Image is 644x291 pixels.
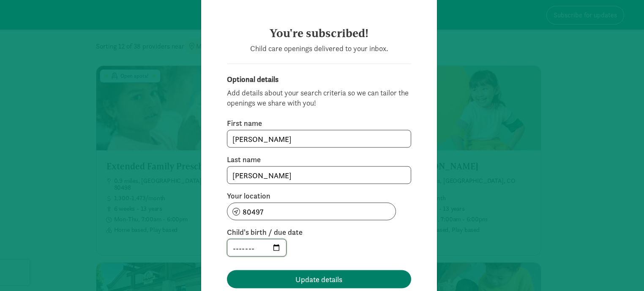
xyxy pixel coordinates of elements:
[227,227,411,237] label: Child's birth / due date
[227,44,411,54] p: Child care openings delivered to your inbox.
[227,27,411,40] h4: You're subscribed!
[227,155,411,165] label: Last name
[227,118,411,128] label: First name
[295,274,342,285] span: Update details
[227,270,411,288] button: Update details
[227,203,396,220] input: Your address or zipcode...
[227,191,411,201] label: Your location
[227,88,411,108] p: Add details about your search criteria so we can tailor the openings we share with you!
[227,74,278,84] strong: Optional details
